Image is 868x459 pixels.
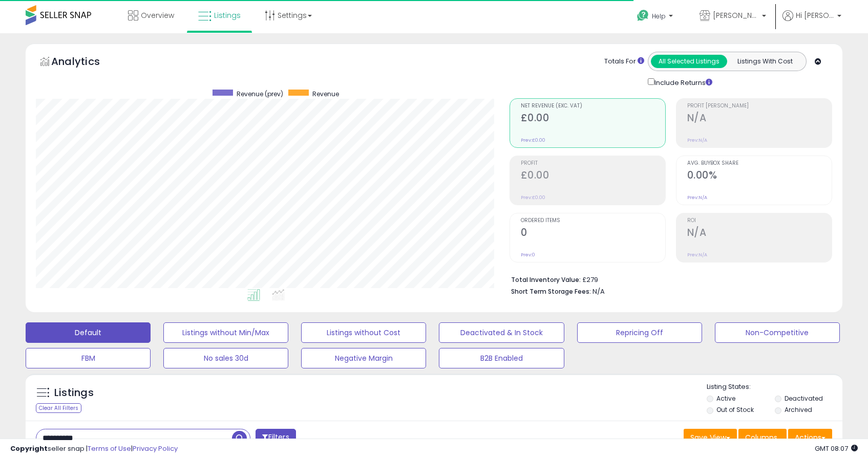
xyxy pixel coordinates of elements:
[716,405,754,414] label: Out of Stock
[715,322,840,343] button: Non-Competitive
[214,10,241,20] span: Listings
[727,55,803,68] button: Listings With Cost
[163,322,288,343] button: Listings without Min/Max
[88,444,131,453] a: Terms of Use
[312,90,339,98] span: Revenue
[521,252,535,258] small: Prev: 0
[687,161,832,166] span: Avg. Buybox Share
[652,12,666,20] span: Help
[785,405,812,414] label: Archived
[687,218,832,224] span: ROI
[687,112,832,126] h2: N/A
[687,227,832,241] h2: N/A
[521,194,545,201] small: Prev: £0.00
[716,394,735,403] label: Active
[521,103,665,109] span: Net Revenue (Exc. VAT)
[10,444,48,453] strong: Copyright
[604,57,644,67] div: Totals For
[592,287,605,296] span: N/A
[141,10,174,20] span: Overview
[511,287,591,296] b: Short Term Storage Fees:
[815,444,858,453] span: 2025-08-12 08:07 GMT
[26,348,151,368] button: FBM
[687,169,832,183] h2: 0.00%
[637,9,649,22] i: Get Help
[521,112,665,126] h2: £0.00
[577,322,702,343] button: Repricing Off
[301,322,426,343] button: Listings without Cost
[511,273,824,285] li: £279
[54,386,94,400] h5: Listings
[521,218,665,224] span: Ordered Items
[687,194,707,201] small: Prev: N/A
[640,76,725,88] div: Include Returns
[163,348,288,368] button: No sales 30d
[521,137,545,143] small: Prev: £0.00
[687,252,707,258] small: Prev: N/A
[785,394,823,403] label: Deactivated
[687,137,707,143] small: Prev: N/A
[707,382,842,392] p: Listing States:
[521,169,665,183] h2: £0.00
[782,10,841,33] a: Hi [PERSON_NAME]
[788,429,832,446] button: Actions
[521,227,665,241] h2: 0
[796,10,834,20] span: Hi [PERSON_NAME]
[713,10,759,20] span: [PERSON_NAME]
[745,432,777,443] span: Columns
[439,348,564,368] button: B2B Enabled
[651,55,727,68] button: All Selected Listings
[10,444,178,454] div: seller snap | |
[511,275,581,284] b: Total Inventory Value:
[26,322,151,343] button: Default
[301,348,426,368] button: Negative Margin
[51,54,120,71] h5: Analytics
[237,90,283,98] span: Revenue (prev)
[256,429,295,447] button: Filters
[684,429,737,446] button: Save View
[629,2,683,33] a: Help
[36,403,81,413] div: Clear All Filters
[439,322,564,343] button: Deactivated & In Stock
[133,444,178,453] a: Privacy Policy
[738,429,787,446] button: Columns
[521,161,665,166] span: Profit
[687,103,832,109] span: Profit [PERSON_NAME]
